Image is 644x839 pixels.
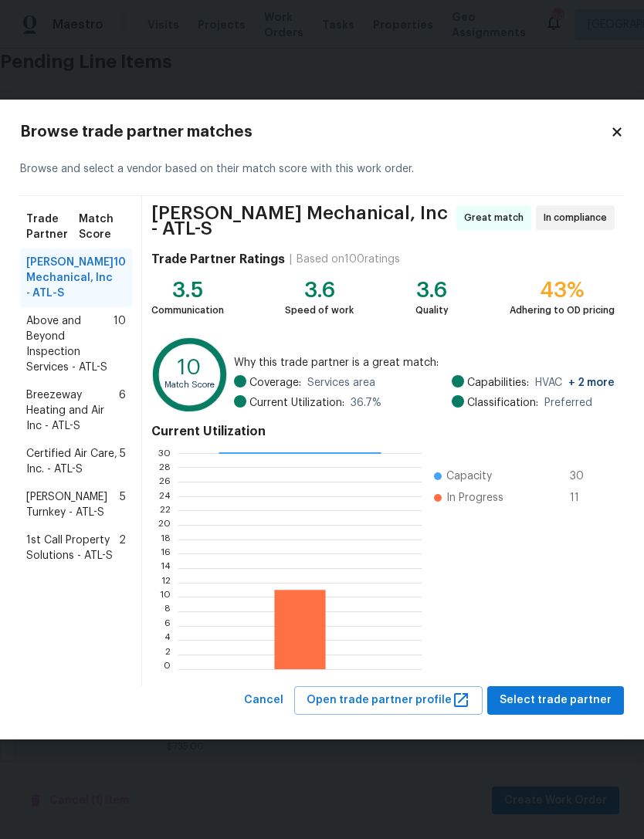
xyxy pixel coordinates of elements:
[249,375,301,391] span: Coverage:
[415,303,449,318] div: Quality
[510,303,615,318] div: Adhering to OD pricing
[234,355,615,370] span: Why this trade partner is a great match:
[26,255,114,301] span: [PERSON_NAME] Mechanical, Inc - ATL-S
[119,387,126,434] span: 6
[570,469,595,484] span: 30
[285,303,354,318] div: Speed of work
[487,686,624,715] button: Select trade partner
[351,395,381,411] span: 36.7 %
[159,492,171,501] text: 24
[160,592,171,601] text: 10
[249,395,344,411] span: Current Utilization:
[159,477,171,486] text: 26
[114,313,126,375] span: 10
[285,252,297,267] div: |
[164,621,171,631] text: 6
[178,358,201,379] text: 10
[500,691,612,710] span: Select trade partner
[510,282,615,298] div: 43%
[285,282,354,298] div: 3.6
[467,395,538,411] span: Classification:
[20,124,610,140] h2: Browse trade partner matches
[158,520,171,529] text: 20
[26,387,119,434] span: Breezeway Heating and Air Inc - ATL-S
[568,377,615,388] span: + 2 more
[151,252,285,267] h4: Trade Partner Ratings
[164,381,215,389] text: Match Score
[161,549,171,558] text: 16
[544,395,592,411] span: Preferred
[161,535,171,544] text: 18
[114,255,126,301] span: 10
[294,686,483,715] button: Open trade partner profile
[164,607,171,616] text: 8
[164,665,171,674] text: 0
[307,691,470,710] span: Open trade partner profile
[535,375,615,391] span: HVAC
[415,282,449,298] div: 3.6
[165,650,171,659] text: 2
[26,446,120,477] span: Certified Air Care, Inc. - ATL-S
[151,282,224,298] div: 3.5
[151,205,452,236] span: [PERSON_NAME] Mechanical, Inc - ATL-S
[244,691,283,710] span: Cancel
[151,424,615,439] h4: Current Utilization
[446,469,492,484] span: Capacity
[26,313,114,375] span: Above and Beyond Inspection Services - ATL-S
[297,252,400,267] div: Based on 100 ratings
[446,490,503,506] span: In Progress
[26,489,120,520] span: [PERSON_NAME] Turnkey - ATL-S
[151,303,224,318] div: Communication
[79,211,126,242] span: Match Score
[544,210,613,225] span: In compliance
[120,446,126,477] span: 5
[464,210,530,225] span: Great match
[26,211,79,242] span: Trade Partner
[159,462,171,472] text: 28
[26,533,119,563] span: 1st Call Property Solutions - ATL-S
[120,489,126,520] span: 5
[161,578,171,587] text: 12
[307,375,375,391] span: Services area
[467,375,529,391] span: Capabilities:
[119,533,126,563] span: 2
[20,143,624,196] div: Browse and select a vendor based on their match score with this work order.
[164,635,171,644] text: 4
[160,506,171,515] text: 22
[161,563,171,573] text: 14
[238,686,290,715] button: Cancel
[158,448,171,458] text: 30
[570,490,595,506] span: 11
